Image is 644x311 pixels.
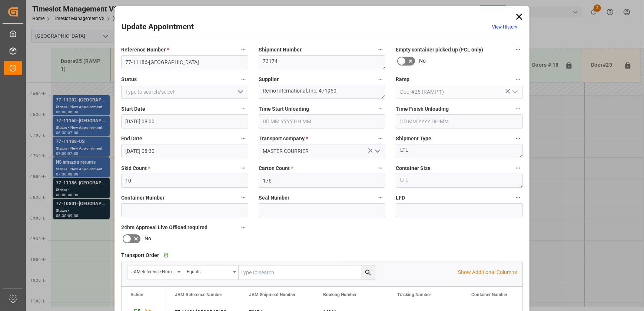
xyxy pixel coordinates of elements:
[259,55,386,69] textarea: 73174
[239,74,248,84] button: Status
[239,163,248,173] button: Skid Count *
[396,114,523,128] input: DD.MM.YYYY HH:MM
[239,45,248,54] button: Reference Number *
[121,251,159,259] span: Transport Order
[376,104,385,114] button: Time Start Unloading
[259,46,302,54] span: Shipment Number
[121,85,248,99] input: Type to search/select
[121,114,248,128] input: DD.MM.YYYY HH:MM
[372,146,383,157] button: open menu
[121,46,169,54] span: Reference Number
[183,265,239,280] button: open menu
[471,292,507,297] span: Container Number
[376,74,385,84] button: Supplier
[259,164,293,172] span: Carton Count
[130,292,143,297] div: Action
[259,135,308,143] span: Transport company
[396,46,483,54] span: Empty container picked up (FCL only)
[121,76,137,83] span: Status
[239,193,248,203] button: Container Number
[121,224,208,231] span: 24hrs Approval Live Offload required
[397,292,431,297] span: Tracking Number
[396,164,431,172] span: Container Size
[513,74,523,84] button: Ramp
[513,134,523,143] button: Shipment Type
[259,76,279,83] span: Supplier
[121,105,145,113] span: Start Date
[259,105,309,113] span: Time Start Unloading
[121,164,150,172] span: Skid Count
[239,223,248,232] button: 24hrs Approval Live Offload required
[121,135,142,143] span: End Date
[419,57,426,65] span: No
[187,267,230,275] div: Equals
[396,144,523,158] textarea: LTL
[396,174,523,188] textarea: LTL
[249,292,295,297] span: JAM Shipment Number
[121,144,248,158] input: DD.MM.YYYY HH:MM
[492,24,517,30] a: View History
[513,193,523,203] button: LFD
[396,76,409,83] span: Ramp
[239,265,375,280] input: Type to search
[175,292,222,297] span: JAM Reference Number
[259,114,386,128] input: DD.MM.YYYY HH:MM
[259,194,289,202] span: Seal Number
[376,163,385,173] button: Carton Count *
[396,135,431,143] span: Shipment Type
[396,85,523,99] input: Type to search/select
[323,292,356,297] span: Booking Number
[239,134,248,143] button: End Date
[127,265,183,280] button: open menu
[376,134,385,143] button: Transport company *
[396,194,405,202] span: LFD
[121,194,165,202] span: Container Number
[145,235,151,243] span: No
[376,45,385,54] button: Shipment Number
[458,268,517,276] p: Show Additional Columns
[376,193,385,203] button: Seal Number
[239,104,248,114] button: Start Date
[513,104,523,114] button: Time Finish Unloading
[122,21,194,33] h2: Update Appointment
[509,86,520,98] button: open menu
[361,265,375,280] button: search button
[131,267,175,275] div: JAM Reference Number
[513,163,523,173] button: Container Size
[513,45,523,54] button: Empty container picked up (FCL only)
[259,85,386,99] textarea: Remo International, Inc. 471950
[234,86,245,98] button: open menu
[396,105,449,113] span: Time Finish Unloading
